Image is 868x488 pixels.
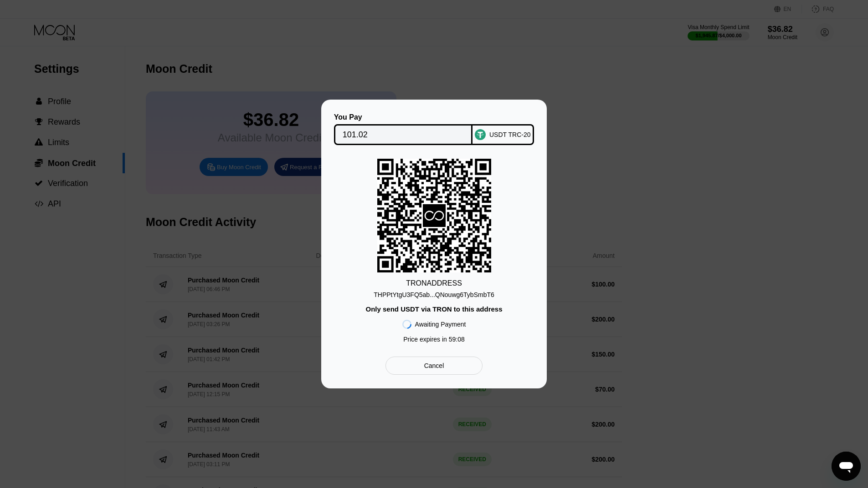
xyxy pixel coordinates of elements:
div: Only send USDT via TRON to this address [365,305,502,313]
iframe: Button to launch messaging window, conversation in progress [832,452,861,481]
div: THPPtYtgU3FQ5ab...QNouwg6TybSmbT6 [374,287,494,298]
div: THPPtYtgU3FQ5ab...QNouwg6TybSmbT6 [374,291,494,298]
div: TRON ADDRESS [406,279,462,287]
span: 59 : 08 [449,336,465,343]
div: USDT TRC-20 [489,131,531,138]
div: Cancel [385,357,483,375]
div: Awaiting Payment [415,321,466,328]
div: You Pay [334,113,473,121]
div: You PayUSDT TRC-20 [335,113,533,145]
div: Cancel [424,362,444,370]
div: Price expires in [403,336,465,343]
